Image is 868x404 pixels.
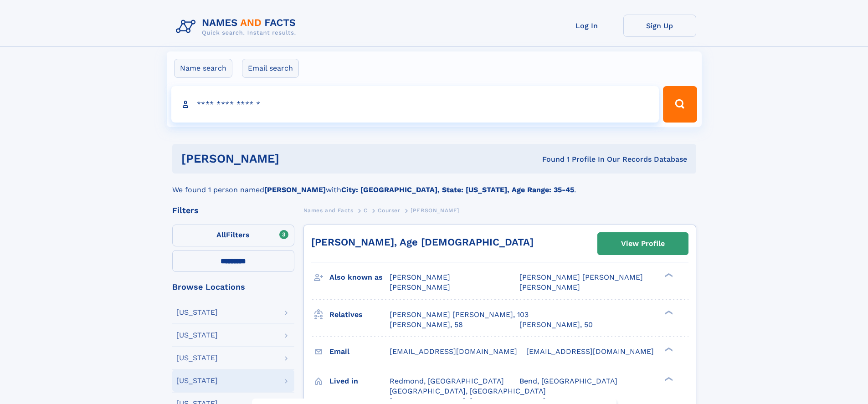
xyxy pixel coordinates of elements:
[176,332,218,339] div: [US_STATE]
[329,270,390,285] h3: Also known as
[174,59,232,78] label: Name search
[411,207,459,214] span: [PERSON_NAME]
[390,283,450,291] span: [PERSON_NAME]
[364,207,368,214] span: C
[176,354,218,362] div: [US_STATE]
[378,205,400,216] a: Courser
[172,15,303,39] img: Logo Names and Facts
[623,15,696,37] a: Sign Up
[663,272,673,278] div: ❯
[216,230,226,239] span: All
[526,347,654,356] span: [EMAIL_ADDRESS][DOMAIN_NAME]
[172,206,294,215] div: Filters
[390,320,463,330] a: [PERSON_NAME], 58
[598,233,688,255] a: View Profile
[303,205,354,216] a: Names and Facts
[663,309,673,315] div: ❯
[172,174,696,195] div: We found 1 person named with .
[663,86,697,123] button: Search Button
[663,376,673,382] div: ❯
[264,185,326,194] b: [PERSON_NAME]
[390,377,504,385] span: Redmond, [GEOGRAPHIC_DATA]
[519,377,617,385] span: Bend, [GEOGRAPHIC_DATA]
[329,307,390,322] h3: Relatives
[411,154,687,164] div: Found 1 Profile In Our Records Database
[378,207,400,214] span: Courser
[390,310,529,320] a: [PERSON_NAME] [PERSON_NAME], 103
[242,59,299,78] label: Email search
[341,185,574,194] b: City: [GEOGRAPHIC_DATA], State: [US_STATE], Age Range: 35-45
[171,86,659,123] input: search input
[519,320,593,330] a: [PERSON_NAME], 50
[550,15,623,37] a: Log In
[663,346,673,352] div: ❯
[390,273,450,281] span: [PERSON_NAME]
[364,205,368,216] a: C
[329,344,390,359] h3: Email
[172,225,294,246] label: Filters
[621,233,665,254] div: View Profile
[172,283,294,291] div: Browse Locations
[390,387,546,395] span: [GEOGRAPHIC_DATA], [GEOGRAPHIC_DATA]
[519,283,580,291] span: [PERSON_NAME]
[181,153,411,164] h1: [PERSON_NAME]
[311,236,534,248] a: [PERSON_NAME], Age [DEMOGRAPHIC_DATA]
[176,377,218,384] div: [US_STATE]
[519,273,643,281] span: [PERSON_NAME] [PERSON_NAME]
[176,309,218,316] div: [US_STATE]
[390,347,517,356] span: [EMAIL_ADDRESS][DOMAIN_NAME]
[329,373,390,389] h3: Lived in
